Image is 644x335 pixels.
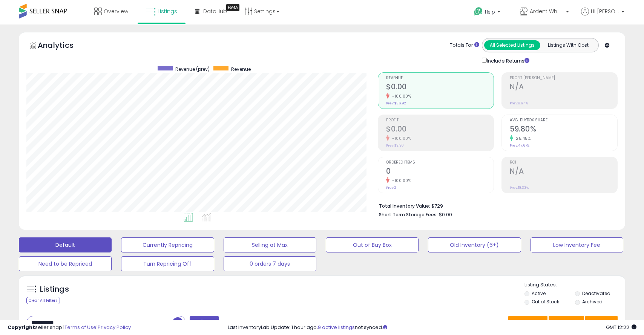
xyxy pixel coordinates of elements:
[228,324,636,331] div: Last InventoryLab Update: 1 hour ago, not synced.
[532,290,546,297] label: Active
[26,297,60,304] div: Clear All Filters
[510,167,617,177] h2: N/A
[8,324,35,331] strong: Copyright
[582,290,610,297] label: Deactivated
[530,8,564,15] span: Ardent Wholesale
[386,76,494,80] span: Revenue
[468,1,508,24] a: Help
[326,237,419,252] button: Out of Buy Box
[231,66,251,72] span: Revenue
[386,167,494,177] h2: 0
[582,298,603,305] label: Archived
[379,203,430,209] b: Total Inventory Value:
[510,118,617,122] span: Avg. Buybox Share
[510,76,617,80] span: Profit [PERSON_NAME]
[203,8,227,15] span: DataHub
[510,101,528,106] small: Prev: 8.94%
[386,125,494,135] h2: $0.00
[510,143,529,148] small: Prev: 47.67%
[19,237,112,252] button: Default
[318,324,355,331] a: 9 active listings
[224,237,316,252] button: Selling at Max
[524,281,625,289] p: Listing States:
[379,201,612,210] li: $729
[224,256,316,271] button: 0 orders 7 days
[532,298,559,305] label: Out of Stock
[450,42,479,49] div: Totals For
[386,143,404,148] small: Prev: $3.30
[606,324,636,331] span: 2025-08-12 12:22 GMT
[591,8,619,15] span: Hi [PERSON_NAME]
[549,316,584,329] button: Columns
[40,284,69,295] h5: Listings
[474,7,483,16] i: Get Help
[510,161,617,165] span: ROI
[531,237,623,252] button: Low Inventory Fee
[554,318,577,326] span: Columns
[585,316,618,329] button: Actions
[510,185,529,190] small: Prev: 18.33%
[19,256,112,271] button: Need to be Repriced
[226,4,239,11] div: Tooltip anchor
[510,83,617,93] h2: N/A
[485,9,495,15] span: Help
[190,316,219,329] button: Filters
[386,118,494,122] span: Profit
[38,40,88,52] h5: Analytics
[484,40,540,50] button: All Selected Listings
[540,40,596,50] button: Listings With Cost
[428,237,521,252] button: Old Inventory (6+)
[389,178,411,184] small: -100.00%
[581,8,624,24] a: Hi [PERSON_NAME]
[508,316,547,329] button: Save View
[158,8,177,15] span: Listings
[386,83,494,93] h2: $0.00
[8,324,131,331] div: seller snap | |
[121,237,214,252] button: Currently Repricing
[175,66,210,72] span: Revenue (prev)
[389,93,411,99] small: -100.00%
[476,56,538,65] div: Include Returns
[386,185,396,190] small: Prev: 2
[439,211,452,218] span: $0.00
[379,211,438,218] b: Short Term Storage Fees:
[104,8,128,15] span: Overview
[386,161,494,165] span: Ordered Items
[510,125,617,135] h2: 59.80%
[121,256,214,271] button: Turn Repricing Off
[389,136,411,141] small: -100.00%
[386,101,406,106] small: Prev: $36.92
[513,136,531,141] small: 25.45%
